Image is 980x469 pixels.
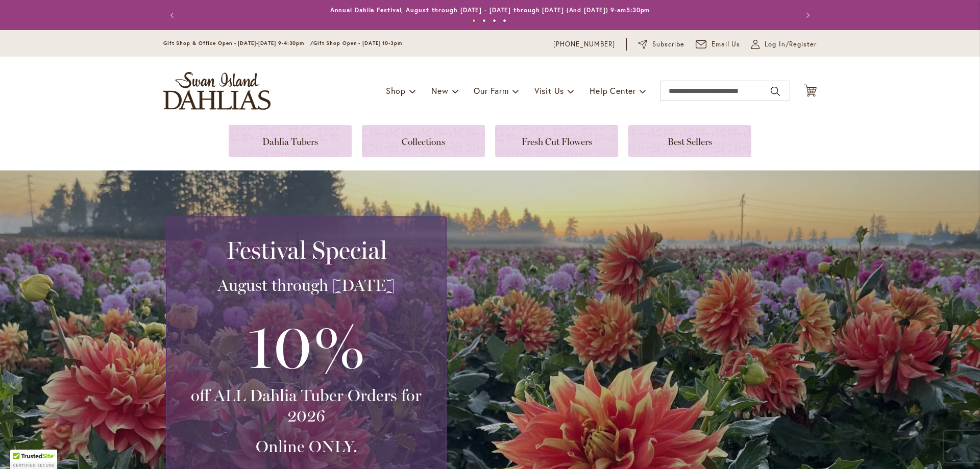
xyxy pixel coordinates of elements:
[163,72,271,110] a: store logo
[10,450,57,469] div: TrustedSite Certified
[696,39,741,50] a: Email Us
[163,40,313,46] span: Gift Shop & Office Open - [DATE]-[DATE] 9-4:30pm /
[638,39,684,50] a: Subscribe
[472,19,476,22] button: 1 of 4
[503,19,506,22] button: 4 of 4
[751,39,817,50] a: Log In/Register
[313,40,402,46] span: Gift Shop Open - [DATE] 10-3pm
[431,85,448,96] span: New
[179,385,433,426] h3: off ALL Dahlia Tuber Orders for 2026
[796,5,817,26] button: Next
[474,85,508,96] span: Our Farm
[652,39,684,50] span: Subscribe
[330,6,650,14] a: Annual Dahlia Festival, August through [DATE] - [DATE] through [DATE] (And [DATE]) 9-am5:30pm
[179,275,433,295] h3: August through [DATE]
[179,236,433,264] h2: Festival Special
[590,85,636,96] span: Help Center
[163,5,184,26] button: Previous
[386,85,406,96] span: Shop
[179,306,433,385] h3: 10%
[534,85,564,96] span: Visit Us
[179,436,433,457] h3: Online ONLY.
[493,19,496,22] button: 3 of 4
[765,39,817,50] span: Log In/Register
[482,19,486,22] button: 2 of 4
[712,39,741,50] span: Email Us
[553,39,615,50] a: [PHONE_NUMBER]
